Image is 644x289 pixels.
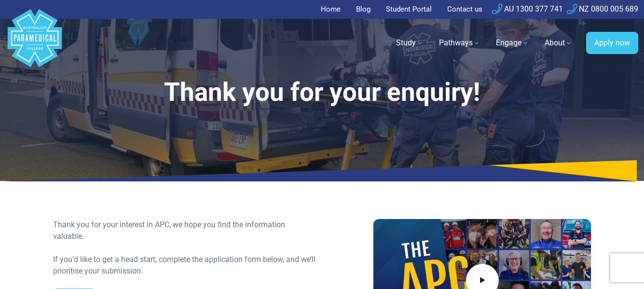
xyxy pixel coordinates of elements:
[490,29,535,56] a: Engage
[53,254,316,277] div: If you’d like to get a head start, complete the application form below, and we’ll prioritise your...
[6,19,64,68] a: Australian Paramedical College
[539,29,578,56] a: About
[390,29,429,56] a: Study
[53,219,316,242] div: Thank you for your interest in APC, we hope you find the information valuable.
[433,29,486,56] a: Pathways
[53,77,590,108] h1: Thank you for your enquiry!
[567,4,638,14] a: NZ 0800 005 689
[586,32,638,54] a: Apply now
[492,4,563,14] a: AU 1300 377 741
